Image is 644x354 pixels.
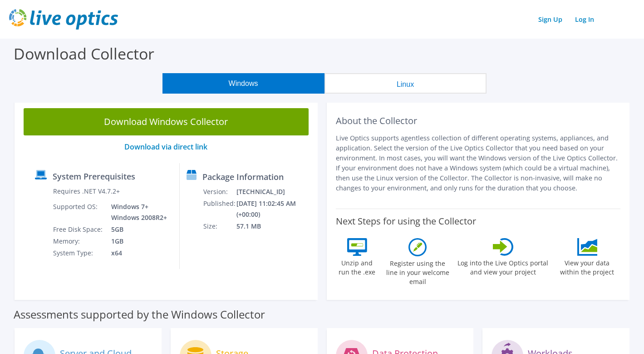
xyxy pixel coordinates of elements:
[53,235,104,247] td: Memory:
[104,224,169,235] td: 5GB
[570,13,599,26] a: Log In
[236,198,313,220] td: [DATE] 11:02:45 AM (+00:00)
[14,43,154,64] label: Download Collector
[53,187,120,196] label: Requires .NET V4.7.2+
[104,247,169,259] td: x64
[324,73,487,94] button: Linux
[336,115,621,126] h2: About the Collector
[203,198,236,220] td: Published:
[9,9,118,30] img: live_optics_svg.svg
[53,247,104,259] td: System Type:
[104,201,169,224] td: Windows 7+ Windows 2008R2+
[53,224,104,235] td: Free Disk Space:
[53,172,135,181] label: System Prerequisites
[162,73,324,94] button: Windows
[236,186,313,198] td: [TECHNICAL_ID]
[336,216,476,227] label: Next Steps for using the Collector
[104,235,169,247] td: 1GB
[336,133,621,193] p: Live Optics supports agentless collection of different operating systems, appliances, and applica...
[457,256,549,277] label: Log into the Live Optics portal and view your project
[53,201,104,224] td: Supported OS:
[336,256,378,277] label: Unzip and run the .exe
[202,172,284,181] label: Package Information
[203,186,236,198] td: Version:
[555,256,620,277] label: View your data within the project
[24,108,309,135] a: Download Windows Collector
[124,142,207,152] a: Download via direct link
[203,220,236,232] td: Size:
[236,220,313,232] td: 57.1 MB
[534,13,567,26] a: Sign Up
[14,310,265,319] label: Assessments supported by the Windows Collector
[383,256,452,286] label: Register using the line in your welcome email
